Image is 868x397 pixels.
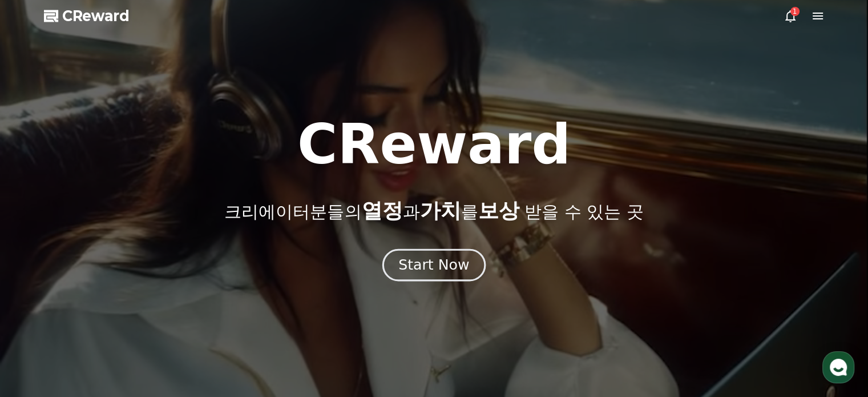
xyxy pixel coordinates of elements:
[44,7,130,25] a: CReward
[104,320,118,329] span: 대화
[147,302,219,331] a: 설정
[478,199,519,222] span: 보상
[224,199,643,222] p: 크리에이터분들의 과 를 받을 수 있는 곳
[36,319,43,328] span: 홈
[3,302,75,331] a: 홈
[297,117,571,172] h1: CReward
[382,248,486,281] button: Start Now
[790,7,800,16] div: 1
[398,255,469,275] div: Start Now
[176,319,190,328] span: 설정
[62,7,130,25] span: CReward
[75,302,147,331] a: 대화
[361,199,402,222] span: 열정
[385,261,483,272] a: Start Now
[419,199,461,222] span: 가치
[784,9,797,23] a: 1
